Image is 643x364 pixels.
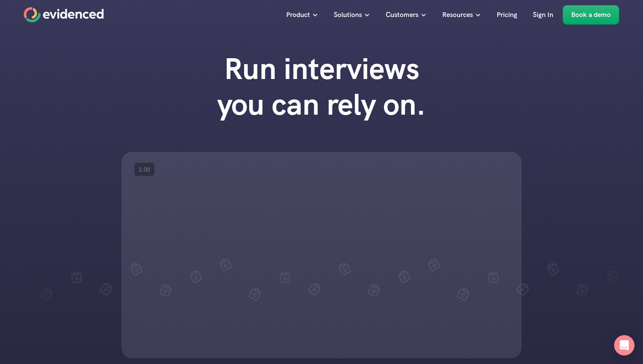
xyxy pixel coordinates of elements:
[24,7,104,23] a: Home
[563,5,619,25] a: Book a demo
[533,9,553,20] p: Sign In
[614,335,634,356] div: Open Intercom Messenger
[386,9,418,20] p: Customers
[200,51,443,122] h1: Run interviews you can rely on.
[571,9,611,20] p: Book a demo
[286,9,310,20] p: Product
[497,9,517,20] p: Pricing
[490,5,524,25] a: Pricing
[526,5,560,25] a: Sign In
[334,9,362,20] p: Solutions
[442,9,473,20] p: Resources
